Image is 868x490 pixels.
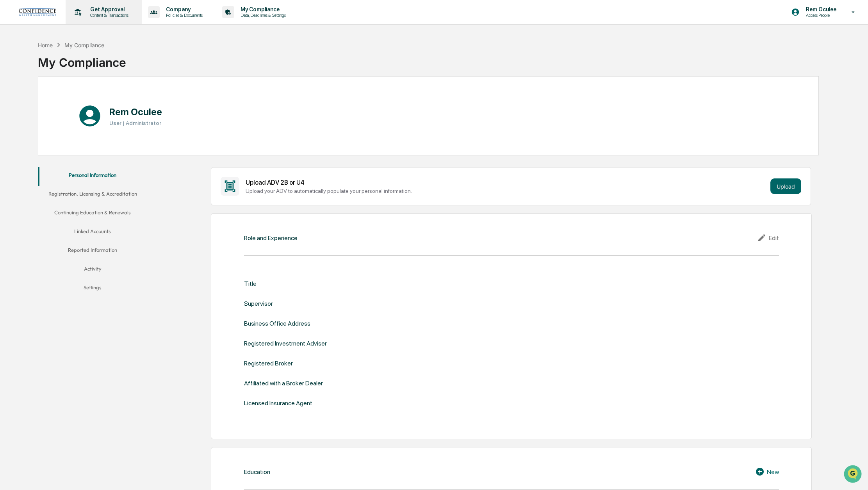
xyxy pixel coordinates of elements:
[8,16,142,29] p: How can we help?
[244,380,323,387] div: Affiliated with a Broker Dealer
[244,300,273,307] div: Supervisor
[78,132,94,138] span: Pylon
[244,340,327,347] div: Registered Investment Adviser
[38,242,147,261] button: Reported Information
[8,60,22,74] img: 1746055101610-c473b297-6a78-478c-a979-82029cc54cd1
[755,467,779,476] div: New
[5,95,53,109] a: 🖐️Preclearance
[16,113,49,121] span: Data Lookup
[244,234,298,242] div: Role and Experience
[8,114,14,120] div: 🔎
[244,468,270,476] div: Education
[843,464,864,485] iframe: Open customer support
[84,12,132,18] p: Content & Transactions
[244,399,312,407] div: Licensed Insurance Agent
[84,6,132,12] p: Get Approval
[38,49,126,69] div: My Compliance
[234,12,290,18] p: Data, Deadlines & Settings
[38,280,147,298] button: Settings
[16,98,50,106] span: Preclearance
[8,99,14,105] div: 🖐️
[57,99,63,105] div: 🗄️
[38,205,147,223] button: Continuing Education & Renewals
[160,12,207,18] p: Policies & Documents
[38,261,147,280] button: Activity
[770,178,801,194] button: Upload
[27,60,128,68] div: Start new chat
[38,167,147,298] div: secondary tabs example
[757,233,779,242] div: Edit
[38,42,53,48] div: Home
[38,167,147,186] button: Personal Information
[800,6,840,12] p: Rem Oculee
[109,120,162,126] h3: User | Administrator
[27,68,99,74] div: We're available if you need us!
[109,106,162,118] h1: Rem Oculee
[133,62,142,71] button: Start new chat
[53,95,100,109] a: 🗄️Attestations
[64,42,104,48] div: My Compliance
[244,280,257,287] div: Title
[19,8,56,16] img: logo
[800,12,840,18] p: Access People
[64,98,97,106] span: Attestations
[234,6,290,12] p: My Compliance
[160,6,207,12] p: Company
[244,320,310,327] div: Business Office Address
[246,179,767,186] div: Upload ADV 2B or U4
[55,132,94,138] a: Powered byPylon
[246,188,767,194] div: Upload your ADV to automatically populate your personal information.
[38,186,147,205] button: Registration, Licensing & Accreditation
[244,360,293,367] div: Registered Broker
[5,110,52,124] a: 🔎Data Lookup
[38,223,147,242] button: Linked Accounts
